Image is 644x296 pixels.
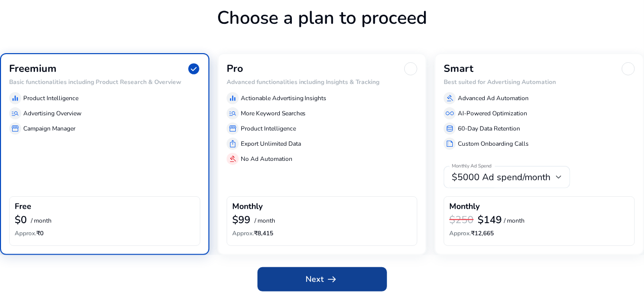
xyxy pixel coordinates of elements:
[449,230,629,237] h6: ₹12,665
[229,124,237,133] span: storefront
[232,229,254,237] span: Approx.
[11,94,19,102] span: equalizer
[9,78,200,86] h6: Basic functionalities including Product Research & Overview
[257,267,387,291] button: Nextarrow_right_alt
[229,155,237,163] span: gavel
[227,63,243,75] h3: Pro
[446,140,454,148] span: summarize
[306,273,338,285] span: Next
[9,63,57,75] h3: Freemium
[241,154,292,163] p: No Ad Automation
[444,63,474,75] h3: Smart
[504,218,525,224] p: / month
[446,124,454,133] span: database
[23,109,81,118] p: Advertising Overview
[11,124,19,133] span: storefront
[449,202,480,212] h4: Monthly
[229,109,237,117] span: manage_search
[23,94,78,103] p: Product Intelligence
[254,218,275,224] p: / month
[458,94,529,103] p: Advanced Ad Automation
[15,229,36,237] span: Approx.
[449,229,471,237] span: Approx.
[229,140,237,148] span: ios_share
[11,109,19,117] span: manage_search
[326,273,338,285] span: arrow_right_alt
[232,213,250,227] b: $99
[31,218,52,224] p: / month
[446,94,454,102] span: gavel
[478,213,502,227] b: $149
[23,124,75,133] p: Campaign Manager
[449,214,474,226] h3: $250
[241,124,296,133] p: Product Intelligence
[444,78,635,86] h6: Best suited for Advertising Automation
[15,202,31,212] h4: Free
[452,171,550,183] span: $5000 Ad spend/month
[458,124,520,133] p: 60-Day Data Retention
[232,230,412,237] h6: ₹8,415
[241,139,301,148] p: Export Unlimited Data
[446,109,454,117] span: all_inclusive
[241,109,306,118] p: More Keyword Searches
[15,230,195,237] h6: ₹0
[15,213,27,227] b: $0
[187,62,200,75] span: check_circle
[458,109,527,118] p: AI-Powered Optimization
[229,94,237,102] span: equalizer
[458,139,529,148] p: Custom Onboarding Calls
[241,94,327,103] p: Actionable Advertising Insights
[452,163,492,170] mat-label: Monthly Ad Spend
[232,202,263,212] h4: Monthly
[227,78,418,86] h6: Advanced functionalities including Insights & Tracking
